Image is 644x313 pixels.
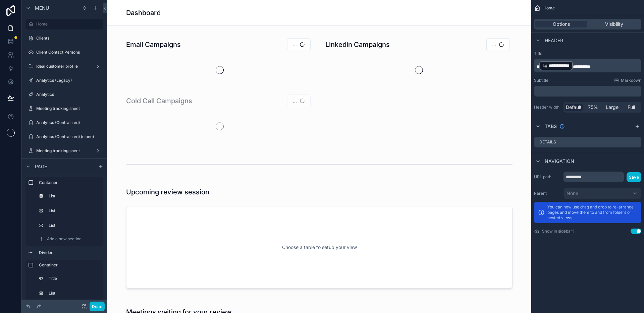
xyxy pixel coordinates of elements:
[542,229,574,234] label: Show in sidebar?
[534,86,641,97] div: scrollable content
[534,174,561,180] label: URL path
[36,148,93,153] label: Meeting tracking sheet
[563,188,641,199] button: None
[36,50,102,55] label: Client Contact Persons
[25,131,103,142] a: Analytics (Centralized) (clone)
[25,61,103,72] a: Ideal customer profile
[621,78,641,83] span: Markdown
[566,104,582,111] span: Default
[36,106,102,111] label: Meeting tracking sheet
[49,193,99,199] label: List
[627,172,641,182] button: Save
[35,5,49,11] span: Menu
[534,105,561,110] label: Header width
[614,78,641,83] a: Markdown
[90,302,105,311] button: Done
[545,158,574,165] span: Navigation
[39,180,101,185] label: Container
[534,59,641,72] div: scrollable content
[49,208,99,213] label: List
[49,291,99,296] label: List
[534,78,548,83] label: Subtitle
[539,139,556,145] label: Details
[534,191,561,196] label: Parent
[36,92,102,97] label: Analytics
[25,75,103,86] a: Analytics (Legacy)
[25,145,103,156] a: Meeting tracking sheet
[543,5,555,11] span: Home
[36,36,102,41] label: Clients
[49,276,99,281] label: Title
[39,250,101,255] label: Divider
[25,89,103,100] a: Analytics
[35,163,47,170] span: Page
[36,64,93,69] label: Ideal customer profile
[534,51,641,56] label: Title
[49,223,99,228] label: List
[567,190,578,197] span: None
[36,21,99,27] label: Home
[628,104,635,111] span: Full
[545,37,563,44] span: Header
[605,21,623,27] span: Visibility
[588,104,598,111] span: 75%
[606,104,619,111] span: Large
[39,262,101,268] label: Container
[25,19,103,29] a: Home
[545,123,557,130] span: Tabs
[25,33,103,44] a: Clients
[25,103,103,114] a: Meeting tracking sheet
[21,174,107,300] div: scrollable content
[553,21,570,27] span: Options
[36,134,102,139] label: Analytics (Centralized) (clone)
[47,236,82,242] span: Add a new section
[25,117,103,128] a: Analytics (Centralized)
[36,120,102,125] label: Analytics (Centralized)
[36,78,102,83] label: Analytics (Legacy)
[25,47,103,58] a: Client Contact Persons
[126,8,161,17] h1: Dashboard
[547,204,637,221] p: You can now use drag and drop to re-arrange pages and move them to and from folders or nested views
